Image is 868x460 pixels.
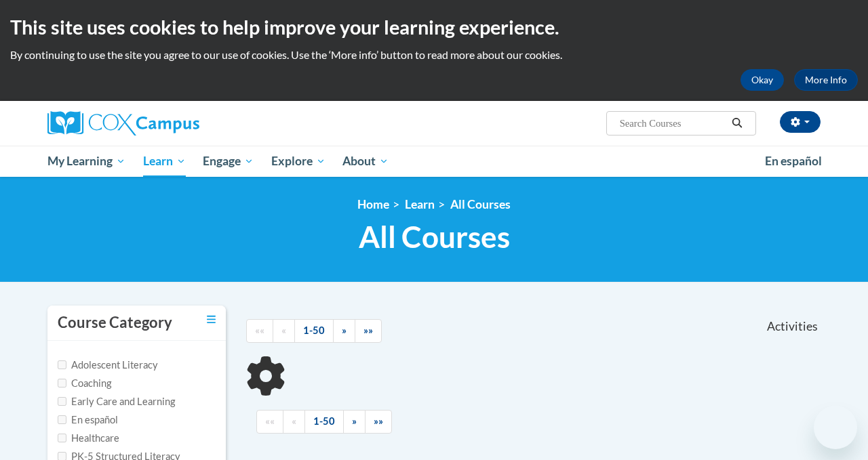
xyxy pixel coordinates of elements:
a: Toggle collapse [207,312,216,327]
a: More Info [794,69,858,91]
a: 1-50 [294,319,334,343]
a: 1-50 [304,410,344,434]
a: En español [756,147,831,175]
label: Healthcare [58,431,119,446]
a: Begining [256,410,283,434]
div: Main menu [37,146,831,177]
span: About [342,153,389,169]
a: Explore [262,146,334,177]
a: Previous [273,319,295,343]
a: Next [343,410,366,434]
span: Activities [767,319,818,334]
label: Early Care and Learning [58,394,175,409]
a: Engage [194,146,262,177]
iframe: Button to launch messaging window [814,406,857,449]
span: All Courses [359,219,510,255]
label: Coaching [58,376,111,391]
button: Search [727,115,747,131]
a: Cox Campus [47,111,292,135]
span: « [281,325,286,336]
input: Checkbox for Options [58,434,66,442]
span: «« [265,415,275,427]
p: By continuing to use the site you agree to our use of cookies. Use the ‘More info’ button to read... [10,47,858,62]
a: Learn [405,197,435,211]
span: « [292,415,296,427]
label: Adolescent Literacy [58,358,158,373]
a: Next [333,319,355,343]
a: Previous [283,410,305,434]
a: End [365,410,392,434]
input: Checkbox for Options [58,360,66,369]
a: About [334,146,398,177]
span: »» [363,325,373,336]
span: »» [374,415,383,427]
input: Search Courses [618,115,727,131]
span: En español [765,154,822,168]
a: Learn [134,146,195,177]
span: Learn [143,153,186,169]
span: » [352,415,357,427]
input: Checkbox for Options [58,397,66,406]
label: En español [58,413,118,427]
input: Checkbox for Options [58,379,66,388]
a: End [355,319,382,343]
a: All Courses [450,197,511,211]
h3: Course Category [58,312,172,333]
h2: This site uses cookies to help improve your learning experience. [10,14,858,41]
span: My Learning [47,153,125,169]
img: Cox Campus [47,111,199,135]
span: «« [255,325,264,336]
button: Okay [741,69,784,91]
span: Explore [271,153,325,169]
a: My Learning [39,146,134,177]
input: Checkbox for Options [58,415,66,424]
a: Begining [246,319,273,343]
button: Account Settings [780,111,821,133]
span: Engage [203,153,254,169]
span: » [342,325,347,336]
a: Home [357,197,389,211]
